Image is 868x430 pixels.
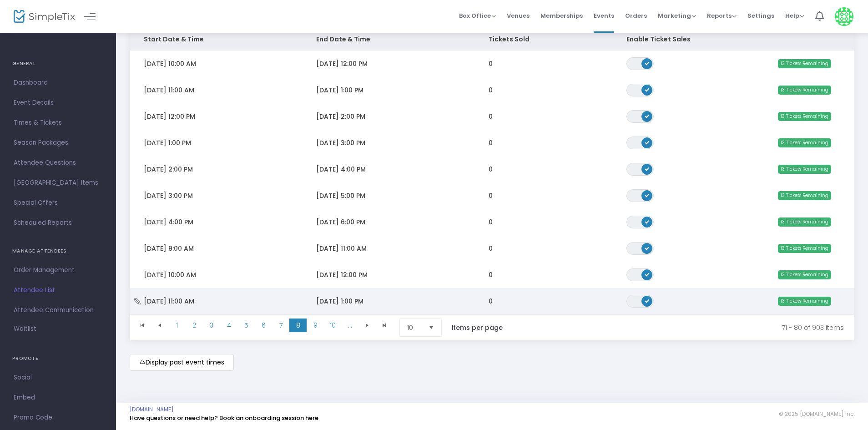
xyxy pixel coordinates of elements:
[255,319,272,332] span: Page 6
[14,197,102,209] span: Special Offers
[459,11,496,20] span: Box Office
[14,284,102,296] span: Attendee List
[645,298,649,303] span: ON
[540,4,583,27] span: Memberships
[707,11,737,20] span: Reports
[613,28,716,51] th: Enable Ticket Sales
[475,28,613,51] th: Tickets Sold
[151,319,168,332] span: Go to the previous page
[489,138,493,147] span: 0
[778,191,831,200] span: 13 Tickets Remaining
[144,270,196,279] span: [DATE] 10:00 AM
[316,270,368,279] span: [DATE] 12:00 PM
[14,97,102,109] span: Event Details
[316,165,366,174] span: [DATE] 4:00 PM
[144,297,194,306] span: [DATE] 11:00 AM
[645,272,649,276] span: ON
[14,217,102,229] span: Scheduled Reports
[489,218,493,227] span: 0
[130,354,234,371] m-button: Display past event times
[489,59,493,68] span: 0
[316,86,363,95] span: [DATE] 1:00 PM
[658,11,696,20] span: Marketing
[489,86,493,95] span: 0
[778,59,831,68] span: 13 Tickets Remaining
[237,319,255,332] span: Page 5
[316,59,368,68] span: [DATE] 12:00 PM
[14,264,102,276] span: Order Management
[645,166,649,171] span: ON
[144,218,193,227] span: [DATE] 4:00 PM
[376,319,393,332] span: Go to the last page
[144,244,194,253] span: [DATE] 9:00 AM
[14,324,36,334] span: Waitlist
[316,138,365,147] span: [DATE] 3:00 PM
[316,191,365,200] span: [DATE] 5:00 PM
[778,138,831,147] span: 13 Tickets Remaining
[14,157,102,169] span: Attendee Questions
[363,322,371,329] span: Go to the next page
[130,28,854,314] div: Data table
[324,319,341,332] span: Page 10
[425,319,438,336] button: Select
[186,319,203,332] span: Page 2
[645,87,649,91] span: ON
[272,319,289,332] span: Page 7
[785,11,804,20] span: Help
[220,319,237,332] span: Page 4
[316,218,365,227] span: [DATE] 6:00 PM
[489,270,493,279] span: 0
[144,138,191,147] span: [DATE] 1:00 PM
[747,4,774,27] span: Settings
[12,242,104,260] h4: MANAGE ATTENDEES
[625,4,647,27] span: Orders
[134,319,151,332] span: Go to the first page
[144,59,196,68] span: [DATE] 10:00 AM
[316,244,367,253] span: [DATE] 11:00 AM
[14,372,102,384] span: Social
[778,297,831,306] span: 13 Tickets Remaining
[316,297,363,306] span: [DATE] 1:00 PM
[130,406,174,413] a: [DOMAIN_NAME]
[130,28,303,51] th: Start Date & Time
[778,244,831,253] span: 13 Tickets Remaining
[522,319,844,337] kendo-pager-info: 71 - 80 of 903 items
[14,392,102,404] span: Embed
[12,55,104,73] h4: GENERAL
[307,319,324,332] span: Page 9
[144,112,195,121] span: [DATE] 12:00 PM
[779,410,854,418] span: © 2025 [DOMAIN_NAME] Inc.
[645,219,649,223] span: ON
[452,323,503,332] label: items per page
[489,244,493,253] span: 0
[489,165,493,174] span: 0
[12,349,104,368] h4: PROMOTE
[645,245,649,250] span: ON
[14,177,102,189] span: [GEOGRAPHIC_DATA] Items
[144,191,193,200] span: [DATE] 3:00 PM
[14,304,102,316] span: Attendee Communication
[489,191,493,200] span: 0
[144,165,193,174] span: [DATE] 2:00 PM
[303,28,475,51] th: End Date & Time
[489,112,493,121] span: 0
[778,270,831,279] span: 13 Tickets Remaining
[168,319,186,332] span: Page 1
[778,112,831,121] span: 13 Tickets Remaining
[14,412,102,424] span: Promo Code
[381,322,388,329] span: Go to the last page
[144,86,194,95] span: [DATE] 11:00 AM
[14,117,102,129] span: Times & Tickets
[203,319,220,332] span: Page 3
[14,137,102,149] span: Season Packages
[14,77,102,89] span: Dashboard
[139,322,146,329] span: Go to the first page
[645,113,649,118] span: ON
[341,319,358,332] span: Page 11
[407,323,421,332] span: 10
[778,218,831,227] span: 13 Tickets Remaining
[358,319,376,332] span: Go to the next page
[489,297,493,306] span: 0
[316,112,365,121] span: [DATE] 2:00 PM
[778,165,831,174] span: 13 Tickets Remaining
